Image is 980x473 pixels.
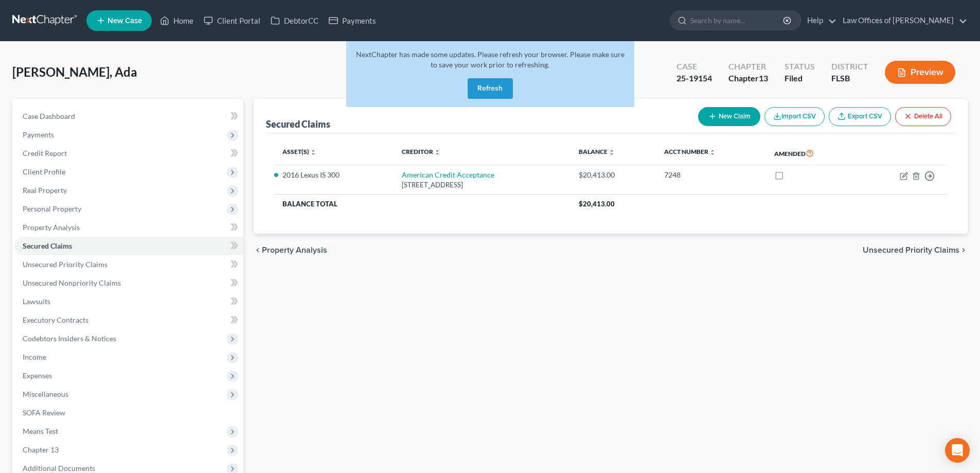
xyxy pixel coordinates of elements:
[23,371,52,380] span: Expenses
[831,73,868,84] div: FLSB
[579,170,647,180] div: $20,413.00
[764,107,825,126] button: Import CSV
[802,11,836,30] a: Help
[14,255,243,274] a: Unsecured Priority Claims
[23,149,67,157] span: Credit Report
[282,148,316,155] a: Asset(s) unfold_more
[23,316,88,324] span: Executory Contracts
[23,130,54,139] span: Payments
[266,118,330,130] div: Secured Claims
[23,464,95,472] span: Additional Documents
[831,61,868,73] div: District
[609,149,615,155] i: unfold_more
[885,61,955,84] button: Preview
[579,148,615,155] a: Balance unfold_more
[676,61,712,73] div: Case
[863,246,959,254] span: Unsecured Priority Claims
[759,73,768,83] span: 13
[402,180,562,190] div: [STREET_ADDRESS]
[274,195,571,213] th: Balance Total
[155,11,199,30] a: Home
[23,167,65,176] span: Client Profile
[945,438,970,463] div: Open Intercom Messenger
[199,11,265,30] a: Client Portal
[402,170,494,179] a: American Credit Acceptance
[23,445,59,454] span: Chapter 13
[23,297,50,306] span: Lawsuits
[14,292,243,311] a: Lawsuits
[785,73,815,84] div: Filed
[664,148,716,155] a: Acct Number unfold_more
[23,353,46,361] span: Income
[709,149,716,155] i: unfold_more
[254,246,327,254] button: chevron_left Property Analysis
[324,11,381,30] a: Payments
[12,64,137,79] span: [PERSON_NAME], Ada
[310,149,316,155] i: unfold_more
[23,334,116,343] span: Codebtors Insiders & Notices
[254,246,262,254] i: chevron_left
[838,11,967,30] a: Law Offices of [PERSON_NAME]
[728,61,768,73] div: Chapter
[14,107,243,126] a: Case Dashboard
[14,311,243,329] a: Executory Contracts
[959,246,968,254] i: chevron_right
[23,186,67,195] span: Real Property
[766,142,857,165] th: Amended
[728,73,768,84] div: Chapter
[23,241,72,250] span: Secured Claims
[23,112,75,120] span: Case Dashboard
[579,200,615,208] span: $20,413.00
[23,278,121,287] span: Unsecured Nonpriority Claims
[108,17,142,25] span: New Case
[895,107,951,126] button: Delete All
[14,144,243,163] a: Credit Report
[23,204,81,213] span: Personal Property
[14,218,243,237] a: Property Analysis
[265,11,324,30] a: DebtorCC
[282,170,385,180] li: 2016 Lexus IS 300
[402,148,440,155] a: Creditor unfold_more
[698,107,760,126] button: New Claim
[23,390,68,398] span: Miscellaneous
[676,73,712,84] div: 25-19154
[356,50,625,69] span: NextChapter has made some updates. Please refresh your browser. Please make sure to save your wor...
[434,149,440,155] i: unfold_more
[23,223,80,232] span: Property Analysis
[23,260,108,269] span: Unsecured Priority Claims
[863,246,968,254] button: Unsecured Priority Claims chevron_right
[664,170,758,180] div: 7248
[14,274,243,292] a: Unsecured Nonpriority Claims
[829,107,891,126] a: Export CSV
[785,61,815,73] div: Status
[14,237,243,255] a: Secured Claims
[262,246,327,254] span: Property Analysis
[14,404,243,422] a: SOFA Review
[690,11,785,30] input: Search by name...
[23,408,65,417] span: SOFA Review
[23,427,58,435] span: Means Test
[468,78,513,99] button: Refresh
